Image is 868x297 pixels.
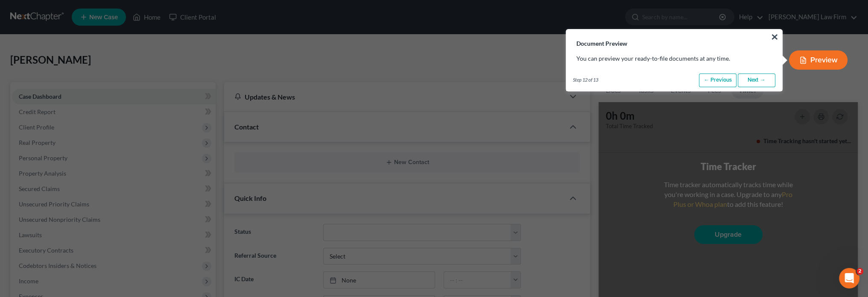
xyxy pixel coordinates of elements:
span: Step 12 of 13 [573,76,598,83]
button: × [771,30,779,44]
h3: Document Preview [566,29,782,47]
a: Next → [738,74,775,87]
iframe: Intercom live chat [839,268,859,288]
p: You can preview your ready-to-file documents at any time. [576,54,772,63]
a: ← Previous [699,74,736,87]
button: Preview [789,50,848,70]
span: 2 [856,268,863,275]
